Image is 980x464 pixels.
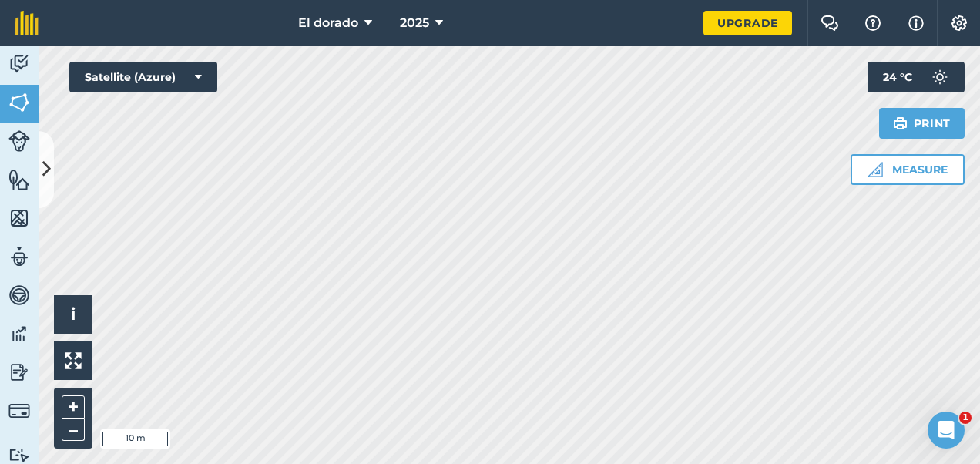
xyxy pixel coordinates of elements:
[65,352,82,369] img: Four arrows, one pointing top left, one top right, one bottom right and the last bottom left
[69,62,217,92] button: Satellite (Azure)
[71,304,76,324] span: i
[851,154,965,185] button: Measure
[879,108,965,139] button: Print
[8,361,30,384] img: svg+xml;base64,PD94bWwgdmVyc2lvbj0iMS4wIiBlbmNvZGluZz0idXRmLTgiPz4KPCEtLSBHZW5lcmF0b3I6IEFkb2JlIE...
[908,14,924,32] img: svg+xml;base64,PHN2ZyB4bWxucz0iaHR0cDovL3d3dy53My5vcmcvMjAwMC9zdmciIHdpZHRoPSIxNyIgaGVpZ2h0PSIxNy...
[400,14,429,32] span: 2025
[8,400,30,422] img: svg+xml;base64,PD94bWwgdmVyc2lvbj0iMS4wIiBlbmNvZGluZz0idXRmLTgiPz4KPCEtLSBHZW5lcmF0b3I6IEFkb2JlIE...
[8,448,30,462] img: svg+xml;base64,PD94bWwgdmVyc2lvbj0iMS4wIiBlbmNvZGluZz0idXRmLTgiPz4KPCEtLSBHZW5lcmF0b3I6IEFkb2JlIE...
[8,284,30,307] img: svg+xml;base64,PD94bWwgdmVyc2lvbj0iMS4wIiBlbmNvZGluZz0idXRmLTgiPz4KPCEtLSBHZW5lcmF0b3I6IEFkb2JlIE...
[925,62,955,92] img: svg+xml;base64,PD94bWwgdmVyc2lvbj0iMS4wIiBlbmNvZGluZz0idXRmLTgiPz4KPCEtLSBHZW5lcmF0b3I6IEFkb2JlIE...
[821,15,839,31] img: Two speech bubbles overlapping with the left bubble in the forefront
[8,52,30,76] img: svg+xml;base64,PD94bWwgdmVyc2lvbj0iMS4wIiBlbmNvZGluZz0idXRmLTgiPz4KPCEtLSBHZW5lcmF0b3I6IEFkb2JlIE...
[959,412,972,424] span: 1
[298,14,358,32] span: El dorado
[928,412,965,449] iframe: Intercom live chat
[868,62,965,92] button: 24 °C
[864,15,882,31] img: A question mark icon
[8,322,30,345] img: svg+xml;base64,PD94bWwgdmVyc2lvbj0iMS4wIiBlbmNvZGluZz0idXRmLTgiPz4KPCEtLSBHZW5lcmF0b3I6IEFkb2JlIE...
[15,11,39,35] img: fieldmargin Logo
[62,419,85,441] button: –
[8,130,30,152] img: svg+xml;base64,PD94bWwgdmVyc2lvbj0iMS4wIiBlbmNvZGluZz0idXRmLTgiPz4KPCEtLSBHZW5lcmF0b3I6IEFkb2JlIE...
[893,114,908,133] img: svg+xml;base64,PHN2ZyB4bWxucz0iaHR0cDovL3d3dy53My5vcmcvMjAwMC9zdmciIHdpZHRoPSIxOSIgaGVpZ2h0PSIyNC...
[54,295,92,334] button: i
[8,207,30,230] img: svg+xml;base64,PHN2ZyB4bWxucz0iaHR0cDovL3d3dy53My5vcmcvMjAwMC9zdmciIHdpZHRoPSI1NiIgaGVpZ2h0PSI2MC...
[868,162,883,177] img: Ruler icon
[883,62,912,92] span: 24 ° C
[8,168,30,191] img: svg+xml;base64,PHN2ZyB4bWxucz0iaHR0cDovL3d3dy53My5vcmcvMjAwMC9zdmciIHdpZHRoPSI1NiIgaGVpZ2h0PSI2MC...
[8,245,30,268] img: svg+xml;base64,PD94bWwgdmVyc2lvbj0iMS4wIiBlbmNvZGluZz0idXRmLTgiPz4KPCEtLSBHZW5lcmF0b3I6IEFkb2JlIE...
[8,91,30,114] img: svg+xml;base64,PHN2ZyB4bWxucz0iaHR0cDovL3d3dy53My5vcmcvMjAwMC9zdmciIHdpZHRoPSI1NiIgaGVpZ2h0PSI2MC...
[703,11,792,35] a: Upgrade
[62,395,85,419] button: +
[950,15,968,31] img: A cog icon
